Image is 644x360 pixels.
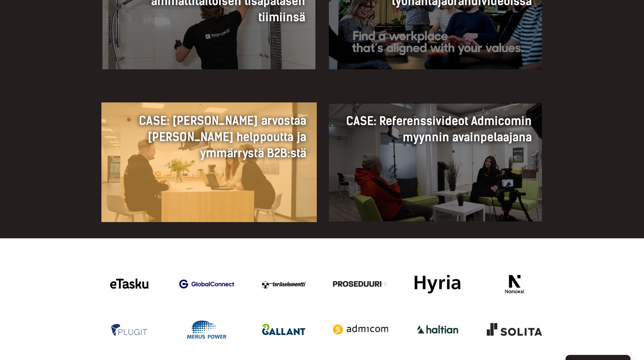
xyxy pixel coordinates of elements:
[112,113,306,161] h3: CASE: [PERSON_NAME] arvostaa [PERSON_NAME] helppoutta ja ymmärrystä B2B:stä
[101,102,316,222] a: CASE: [PERSON_NAME] arvostaa [PERSON_NAME] helppoutta ja ymmärrystä B2B:stä
[179,272,234,296] div: Videotuotantoa yritykselle jatkuvana palveluna hankkii mm. GlobalConnect
[256,318,311,341] div: Gallant on yksi Videopäällikkö-asiakkaista
[410,318,465,341] div: Haltian on yksi Videopäällikkö-asiakkaista
[179,318,234,341] div: Videotuotantoa yritykselle jatkuvana palveluna hankkii mm. Merus Power
[333,318,388,341] div: Videotuotantoa Heimon kanssa: Admicom
[102,318,158,341] div: Videotuotantoa yritykselle jatkuvana palveluna hankkii mm. Plugit
[256,272,311,296] div: Videotuotantoa yritykselle jatkuvana palveluna hankkii mm. Teräselementti
[339,113,532,145] h3: CASE: Referenssivideot Admicomin myynnin avainpelaajana
[487,318,542,341] div: Videotuotantoa Heimon kanssa: Solita
[102,272,158,296] div: Videotuotantoa yritykselle jatkuvana palveluna hankkii mm. eTasku
[333,272,388,296] div: Videotuotantoa yritykselle jatkuvana palveluna hankkii mm. Proseduuri
[329,103,542,221] a: CASE: Referenssivideot Admicomin myynnin avainpelaajana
